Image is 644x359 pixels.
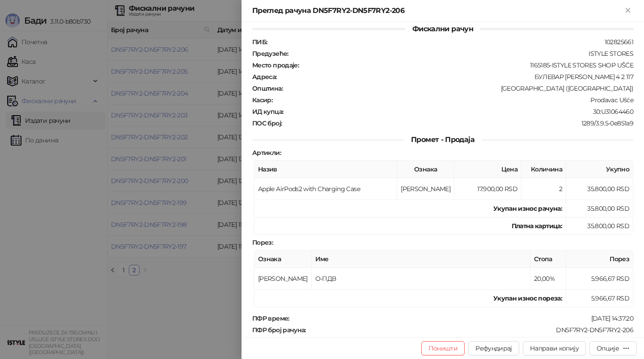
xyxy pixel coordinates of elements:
[254,161,397,178] th: Назив
[566,290,633,307] td: 5.966,67 RSD
[254,178,397,200] td: Apple AirPods2 with Charging Case
[566,268,633,290] td: 5.966,67 RSD
[252,84,283,92] strong: Општина :
[597,344,619,352] div: Опције
[421,341,465,355] button: Поништи
[493,205,562,213] strong: Укупан износ рачуна :
[252,108,283,116] strong: ИД купца :
[252,73,277,81] strong: Адреса :
[404,135,482,144] span: Промет - Продаја
[521,161,566,178] th: Количина
[566,200,633,217] td: 35.800,00 RSD
[290,314,634,322] div: [DATE] 14:37:20
[252,119,282,127] strong: ПОС број :
[300,61,634,69] div: 1165185-ISTYLE STORES SHOP UŠĆE
[289,50,634,58] div: ISTYLE STORES
[493,294,562,302] strong: Укупан износ пореза:
[254,250,312,268] th: Ознака
[284,84,634,92] div: [GEOGRAPHIC_DATA] ([GEOGRAPHIC_DATA])
[566,217,633,235] td: 35.800,00 RSD
[252,96,272,104] strong: Касир :
[252,326,306,334] strong: ПФР број рачуна :
[512,222,562,230] strong: Платна картица :
[252,38,267,46] strong: ПИБ :
[252,50,288,58] strong: Предузеће :
[252,149,281,157] strong: Артикли :
[284,108,634,116] div: 30:U31064460
[312,250,530,268] th: Име
[252,314,289,322] strong: ПФР време :
[530,250,566,268] th: Стопа
[273,96,634,104] div: Prodavac Ušće
[307,326,634,334] div: DN5F7RY2-DN5F7RY2-206
[397,161,454,178] th: Ознака
[312,268,530,290] td: О-ПДВ
[252,238,273,246] strong: Порез :
[278,73,634,81] div: БУЛЕВАР [PERSON_NAME] 4 2 117
[530,268,566,290] td: 20,00%
[252,5,623,16] div: Преглед рачуна DN5F7RY2-DN5F7RY2-206
[566,178,633,200] td: 35.800,00 RSD
[589,341,637,355] button: Опције
[397,178,454,200] td: [PERSON_NAME]
[268,38,634,46] div: 102825661
[623,5,633,16] button: Close
[254,268,312,290] td: [PERSON_NAME]
[454,161,521,178] th: Цена
[283,119,634,127] div: 1289/3.9.5-0e851a9
[523,341,586,355] button: Направи копију
[566,161,633,178] th: Укупно
[454,178,521,200] td: 17.900,00 RSD
[252,61,299,69] strong: Место продаје :
[530,344,579,352] span: Направи копију
[405,25,480,33] span: Фискални рачун
[566,250,633,268] th: Порез
[468,341,519,355] button: Рефундирај
[521,178,566,200] td: 2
